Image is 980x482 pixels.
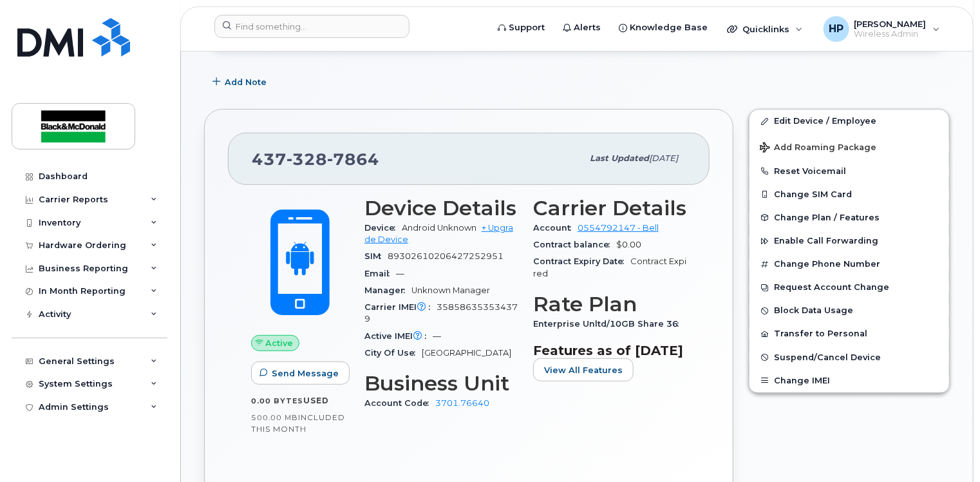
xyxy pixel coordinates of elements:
span: Quicklinks [742,24,789,34]
span: Knowledge Base [630,21,708,34]
span: 328 [287,149,327,169]
a: Edit Device / Employee [749,110,949,133]
span: HP [829,21,843,37]
span: — [433,331,441,341]
button: Block Data Usage [749,299,949,322]
span: Unknown Manager [411,285,490,295]
span: 0.00 Bytes [251,396,303,405]
button: Enable Call Forwarding [749,229,949,253]
a: Support [489,15,554,41]
span: [DATE] [649,153,678,163]
span: Email [364,269,396,278]
h3: Carrier Details [533,197,686,220]
div: Harsh Patel [815,16,949,42]
span: Change Plan / Features [774,213,880,222]
span: Add Note [225,76,267,88]
span: Alerts [574,21,601,34]
span: 89302610206427252951 [388,251,504,261]
span: Android Unknown [402,223,476,233]
h3: Rate Plan [533,293,686,316]
span: Account Code [364,398,435,408]
span: [GEOGRAPHIC_DATA] [422,348,511,358]
span: used [303,396,329,405]
span: SIM [364,251,388,261]
span: View All Features [544,364,623,376]
a: Knowledge Base [610,15,717,41]
span: 437 [252,149,379,169]
span: City Of Use [364,348,422,358]
button: Suspend/Cancel Device [749,346,949,369]
a: Alerts [554,15,610,41]
span: included this month [251,412,345,434]
a: 3701.76640 [435,398,489,408]
button: Add Roaming Package [749,133,949,160]
span: 358586353534379 [364,302,518,323]
span: Support [509,21,545,34]
span: $0.00 [616,240,641,249]
span: Suspend/Cancel Device [774,352,881,362]
span: Add Roaming Package [760,142,876,155]
input: Find something... [214,15,410,38]
span: Enterprise Unltd/10GB Share 36 [533,319,685,329]
span: Enable Call Forwarding [774,236,878,246]
button: Transfer to Personal [749,322,949,345]
h3: Business Unit [364,372,518,395]
h3: Features as of [DATE] [533,343,686,358]
span: 7864 [327,149,379,169]
button: Send Message [251,361,350,385]
button: Change Phone Number [749,253,949,276]
span: Active [266,337,294,349]
button: Request Account Change [749,276,949,299]
span: Active IMEI [364,331,433,341]
span: Account [533,223,578,233]
span: Manager [364,285,411,295]
button: View All Features [533,358,634,381]
span: Wireless Admin [854,29,927,39]
span: — [396,269,404,278]
a: 0554792147 - Bell [578,223,659,233]
button: Reset Voicemail [749,160,949,183]
span: Carrier IMEI [364,302,437,312]
span: 500.00 MB [251,413,298,422]
span: Send Message [272,367,339,380]
h3: Device Details [364,197,518,220]
span: Contract Expiry Date [533,256,630,266]
button: Add Note [204,70,278,93]
button: Change Plan / Features [749,206,949,229]
span: Contract Expired [533,256,686,278]
button: Change IMEI [749,369,949,392]
button: Change SIM Card [749,183,949,206]
span: Device [364,223,402,233]
span: Contract balance [533,240,616,249]
div: Quicklinks [718,16,812,42]
span: Last updated [590,153,649,163]
span: [PERSON_NAME] [854,19,927,29]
